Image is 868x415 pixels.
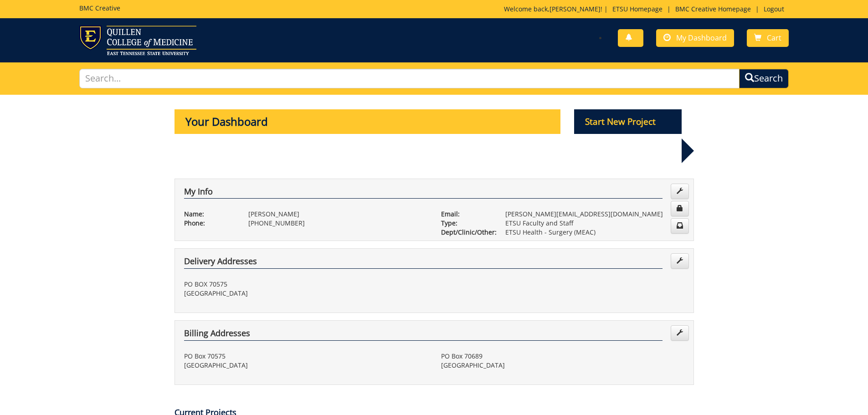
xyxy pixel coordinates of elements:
[79,26,196,55] img: ETSU logo
[671,218,689,234] a: Change Communication Preferences
[184,361,427,370] p: [GEOGRAPHIC_DATA]
[184,329,663,341] h4: Billing Addresses
[671,201,689,216] a: Change Password
[759,5,789,13] a: Logout
[184,210,235,219] p: Name:
[504,5,789,14] p: Welcome back, ! | | |
[175,109,561,134] p: Your Dashboard
[248,210,427,219] p: [PERSON_NAME]
[747,29,789,47] a: Cart
[184,280,427,289] p: PO BOX 70575
[441,210,492,219] p: Email:
[676,33,727,43] span: My Dashboard
[441,228,492,237] p: Dept/Clinic/Other:
[184,257,663,269] h4: Delivery Addresses
[184,219,235,228] p: Phone:
[550,5,601,13] a: [PERSON_NAME]
[184,352,427,361] p: PO Box 70575
[574,109,682,134] p: Start New Project
[671,325,689,341] a: Edit Addresses
[671,253,689,269] a: Edit Addresses
[767,33,781,43] span: Cart
[184,289,427,298] p: [GEOGRAPHIC_DATA]
[505,228,684,237] p: ETSU Health - Surgery (MEAC)
[79,5,120,11] h5: BMC Creative
[739,69,789,88] button: Search
[441,361,684,370] p: [GEOGRAPHIC_DATA]
[505,219,684,228] p: ETSU Faculty and Staff
[671,5,755,13] a: BMC Creative Homepage
[184,187,663,199] h4: My Info
[441,219,492,228] p: Type:
[608,5,667,13] a: ETSU Homepage
[671,184,689,199] a: Edit Info
[656,29,734,47] a: My Dashboard
[505,210,684,219] p: [PERSON_NAME][EMAIL_ADDRESS][DOMAIN_NAME]
[79,69,740,88] input: Search...
[248,219,427,228] p: [PHONE_NUMBER]
[574,118,682,127] a: Start New Project
[441,352,684,361] p: PO Box 70689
